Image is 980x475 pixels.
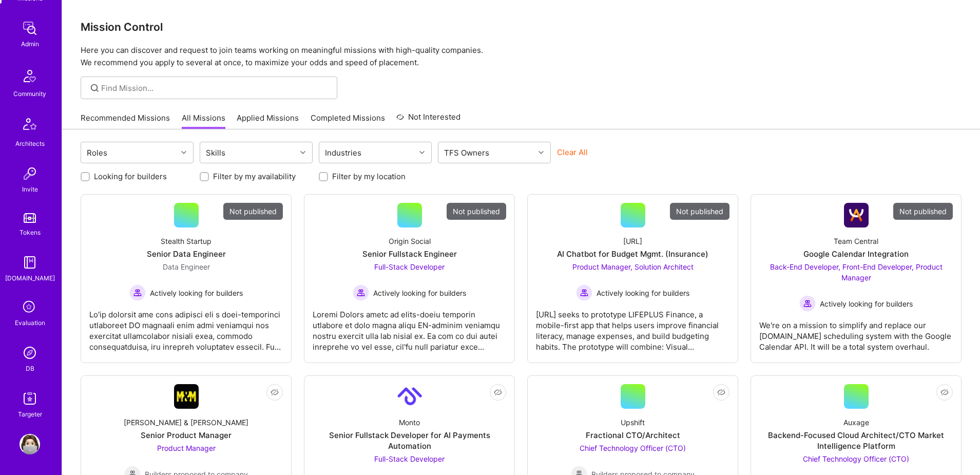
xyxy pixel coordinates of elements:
[20,434,40,454] img: User Avatar
[397,384,422,409] img: Company Logo
[396,111,460,129] a: Not Interested
[21,39,39,49] div: Admin
[353,284,369,301] img: Actively looking for builders
[20,227,41,238] div: Tokens
[576,284,592,301] img: Actively looking for builders
[572,262,694,271] span: Product Manager, Solution Architect
[419,150,425,155] i: icon Chevron
[17,113,42,138] img: Architects
[20,298,40,317] i: icon SelectionTeam
[161,236,212,246] div: Stealth Startup
[940,388,949,396] i: icon EyeClosed
[174,384,199,409] img: Company Logo
[81,44,962,69] p: Here you can discover and request to join teams working on meaningful missions with high-quality ...
[494,388,502,396] i: icon EyeClosed
[759,203,953,354] a: Not publishedCompany LogoTeam CentralGoogle Calendar IntegrationBack-End Developer, Front-End Dev...
[20,163,40,184] img: Invite
[5,273,55,283] div: [DOMAIN_NAME]
[803,454,909,463] span: Chief Technology Officer (CTO)
[844,203,869,227] img: Company Logo
[311,112,385,129] a: Completed Missions
[94,171,167,182] label: Looking for builders
[389,236,431,246] div: Origin Social
[717,388,725,396] i: icon EyeClosed
[313,301,506,352] div: Loremi Dolors ametc ad elits-doeiu temporin utlabore et dolo magna aliqu EN-adminim veniamqu nost...
[313,203,506,354] a: Not publishedOrigin SocialSenior Fullstack EngineerFull-Stack Developer Actively looking for buil...
[163,262,210,271] span: Data Engineer
[18,409,42,420] div: Targeter
[580,444,686,452] span: Chief Technology Officer (CTO)
[597,288,689,298] span: Actively looking for builders
[141,430,232,441] div: Senior Product Manager
[820,298,913,309] span: Actively looking for builders
[539,150,544,155] i: icon Chevron
[147,249,226,259] div: Senior Data Engineer
[759,430,953,451] div: Backend-Focused Cloud Architect/CTO Market Intelligence Platform
[20,343,40,363] img: Admin Search
[300,150,305,155] i: icon Chevron
[399,417,420,428] div: Monto
[536,301,729,352] div: [URL] seeks to prototype LIFEPLUS Finance, a mobile-first app that helps users improve financial ...
[213,171,296,182] label: Filter by my availability
[834,236,878,246] div: Team Central
[150,288,243,298] span: Actively looking for builders
[15,317,45,328] div: Evaluation
[26,363,34,374] div: DB
[20,252,40,273] img: guide book
[362,249,457,259] div: Senior Fullstack Engineer
[374,262,445,271] span: Full-Stack Developer
[623,236,642,246] div: [URL]
[373,288,466,298] span: Actively looking for builders
[203,145,228,160] div: Skills
[557,249,708,259] div: AI Chatbot for Budget Mgmt. (Insurance)
[332,171,406,182] label: Filter by my location
[101,83,330,93] input: Find Mission...
[181,150,186,155] i: icon Chevron
[89,301,283,352] div: Lo'ip dolorsit ame cons adipisci eli s doei-temporinci utlaboreet DO magnaali enim admi veniamqui...
[15,138,45,149] div: Architects
[124,417,248,428] div: [PERSON_NAME] & [PERSON_NAME]
[271,388,279,396] i: icon EyeClosed
[893,203,953,220] div: Not published
[441,145,492,160] div: TFS Owners
[157,444,216,452] span: Product Manager
[17,434,43,454] a: User Avatar
[557,147,588,158] button: Clear All
[536,203,729,354] a: Not published[URL]AI Chatbot for Budget Mgmt. (Insurance)Product Manager, Solution Architect Acti...
[20,388,40,409] img: Skill Targeter
[586,430,680,441] div: Fractional CTO/Architect
[129,284,146,301] img: Actively looking for builders
[799,295,816,312] img: Actively looking for builders
[24,213,36,223] img: tokens
[22,184,38,195] div: Invite
[447,203,506,220] div: Not published
[621,417,645,428] div: Upshift
[237,112,299,129] a: Applied Missions
[843,417,869,428] div: Auxage
[803,249,909,259] div: Google Calendar Integration
[81,21,962,33] h3: Mission Control
[670,203,729,220] div: Not published
[374,454,445,463] span: Full-Stack Developer
[223,203,283,220] div: Not published
[13,88,46,99] div: Community
[84,145,110,160] div: Roles
[759,312,953,352] div: We're on a mission to simplify and replace our [DOMAIN_NAME] scheduling system with the Google Ca...
[770,262,943,282] span: Back-End Developer, Front-End Developer, Product Manager
[182,112,225,129] a: All Missions
[89,82,101,94] i: icon SearchGrey
[313,430,506,451] div: Senior Fullstack Developer for AI Payments Automation
[89,203,283,354] a: Not publishedStealth StartupSenior Data EngineerData Engineer Actively looking for buildersActive...
[17,64,42,88] img: Community
[322,145,364,160] div: Industries
[81,112,170,129] a: Recommended Missions
[20,18,40,39] img: admin teamwork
